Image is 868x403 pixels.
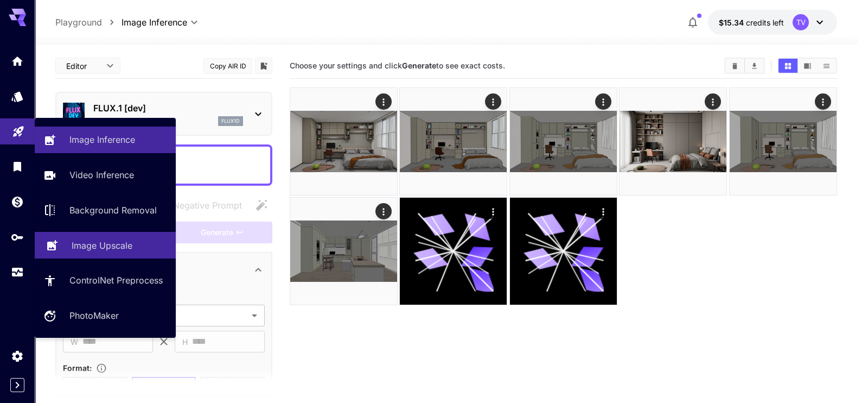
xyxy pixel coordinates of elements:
img: Z [290,198,397,305]
div: Playground [12,121,25,135]
a: Video Inference [35,162,176,188]
a: PhotoMaker [35,303,176,329]
span: Format : [63,363,92,373]
div: $15.33579 [719,17,784,28]
button: Add to library [259,59,269,72]
button: Show images in video view [798,59,817,73]
p: ControlNet Preprocess [69,274,163,287]
img: Z [510,88,617,195]
div: Actions [375,93,392,110]
img: Z [620,88,726,195]
p: flux1d [221,117,240,125]
button: Show images in grid view [778,59,797,73]
div: Actions [486,93,502,110]
p: PhotoMaker [69,309,119,322]
img: 2Q== [400,88,507,195]
span: Image Inference [122,16,187,29]
p: Playground [55,16,102,29]
a: Image Upscale [35,232,176,259]
button: Choose the file format for the output image. [92,363,111,374]
div: Actions [375,203,392,219]
div: Wallet [11,195,24,209]
p: Video Inference [69,168,134,181]
div: Actions [486,203,502,219]
span: Choose your settings and click to see exact costs. [290,61,505,70]
span: H [182,336,188,348]
div: Models [11,90,24,103]
button: Clear Images [725,59,744,73]
div: Show images in grid viewShow images in video viewShow images in list view [777,58,837,74]
a: ControlNet Preprocess [35,267,176,294]
div: Actions [595,203,611,219]
p: FLUX.1 [dev] [93,102,243,115]
div: Library [11,160,24,173]
span: Editor [66,60,100,72]
a: Background Removal [35,197,176,224]
div: Actions [595,93,611,110]
div: Actions [815,93,831,110]
a: Image Inference [35,127,176,153]
p: Image Upscale [72,239,132,252]
img: 2Q== [290,88,397,195]
button: Copy AIR ID [203,58,252,74]
span: W [71,336,78,348]
span: $15.34 [719,18,746,27]
div: Settings [11,349,24,363]
b: Generate [402,61,436,70]
div: Home [11,54,24,68]
div: Clear ImagesDownload All [724,58,765,74]
button: Show images in list view [817,59,836,73]
button: Download All [745,59,764,73]
button: Expand sidebar [10,378,24,392]
p: Image Inference [69,133,135,146]
span: Negative Prompt [173,199,242,212]
div: Usage [11,266,24,279]
div: Actions [705,93,722,110]
button: $15.33579 [708,10,837,35]
span: Negative prompts are not compatible with the selected model. [151,198,251,212]
div: TV [793,14,809,30]
nav: breadcrumb [55,16,122,29]
p: Background Removal [69,204,157,217]
img: Z [730,88,837,195]
span: credits left [746,18,784,27]
div: API Keys [11,230,24,244]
